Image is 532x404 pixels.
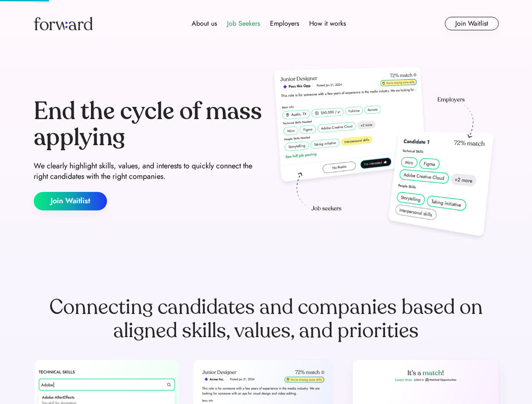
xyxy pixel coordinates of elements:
[34,295,499,343] div: Connecting candidates and companies based on aligned skills, values, and priorities
[227,19,260,29] div: Job Seekers
[309,19,346,29] div: How it works
[34,161,263,182] div: We clearly highlight skills, values, and interests to quickly connect the right candidates with t...
[34,192,107,210] button: Join Waitlist
[34,98,263,150] div: End the cycle of mass applying
[270,64,499,245] img: hero-image.png
[34,17,93,30] img: Forward logo
[270,19,299,29] div: Employers
[192,19,217,29] div: About us
[445,17,499,30] button: Join Waitlist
